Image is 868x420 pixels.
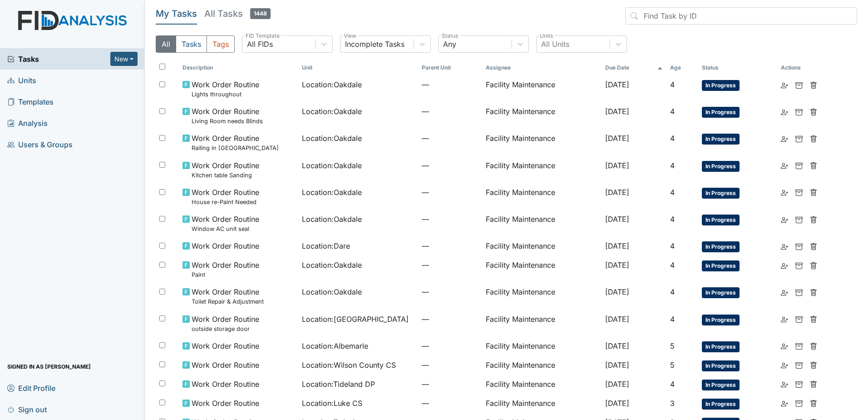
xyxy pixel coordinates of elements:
span: Work Order Routine Railing in Hallway [192,133,279,152]
span: 4 [670,134,675,143]
th: Toggle SortBy [666,60,698,75]
span: [DATE] [605,107,629,116]
th: Toggle SortBy [298,60,418,75]
span: In Progress [702,260,740,271]
a: Archive [795,340,803,351]
span: Location : Oakdale [302,260,362,270]
span: [DATE] [605,161,629,170]
span: [DATE] [605,360,629,370]
span: Signed in as [PERSON_NAME] [7,360,91,374]
span: Work Order Routine Lights throughout [192,79,259,99]
span: In Progress [702,134,740,145]
span: — [422,79,478,90]
span: [DATE] [605,287,629,296]
th: Assignee [482,60,602,75]
span: — [422,398,478,409]
span: In Progress [702,161,740,172]
div: Type filter [156,35,235,53]
td: Facility Maintenance [482,394,602,413]
span: Work Order Routine [192,379,259,390]
span: [DATE] [605,260,629,270]
input: Toggle All Rows Selected [159,64,165,70]
span: In Progress [702,80,740,91]
span: Work Order Routine Paint [192,260,259,279]
span: 1448 [250,8,271,19]
span: Location : Oakdale [302,106,362,117]
th: Toggle SortBy [698,60,777,75]
span: Location : Oakdale [302,214,362,225]
small: outside storage door [192,325,259,333]
span: 4 [670,241,675,250]
a: Delete [810,314,817,325]
a: Delete [810,160,817,171]
span: In Progress [702,241,740,252]
td: Facility Maintenance [482,283,602,310]
span: Location : [GEOGRAPHIC_DATA] [302,314,409,325]
span: — [422,314,478,325]
span: — [422,160,478,171]
a: Archive [795,240,803,251]
span: — [422,260,478,270]
span: Work Order Routine [192,360,259,370]
span: Work Order Routine House re-Paint Needed [192,187,259,206]
span: 4 [670,107,675,116]
span: Location : Albemarle [302,340,368,351]
span: 4 [670,260,675,270]
a: Archive [795,286,803,297]
small: Railing in [GEOGRAPHIC_DATA] [192,144,279,152]
span: 4 [670,287,675,296]
span: — [422,379,478,390]
span: Work Order Routine [192,240,259,251]
span: In Progress [702,380,740,390]
span: 4 [670,188,675,197]
a: Delete [810,79,817,90]
th: Toggle SortBy [179,60,299,75]
div: Any [443,39,456,50]
a: Archive [795,398,803,409]
button: Tasks [176,35,207,53]
span: Edit Profile [7,381,55,395]
div: Incomplete Tasks [345,39,404,50]
a: Archive [795,160,803,171]
span: [DATE] [605,188,629,197]
th: Toggle SortBy [602,60,666,75]
a: Delete [810,360,817,370]
span: Work Order Routine [192,340,259,351]
button: Tags [207,35,235,53]
th: Toggle SortBy [418,60,482,75]
span: 4 [670,380,675,389]
a: Archive [795,79,803,90]
button: All [156,35,176,53]
span: In Progress [702,399,740,410]
a: Archive [795,133,803,144]
span: [DATE] [605,341,629,350]
button: New [110,52,138,66]
small: Lights throughout [192,90,259,99]
a: Archive [795,187,803,198]
small: Window AC unit seal [192,225,259,233]
span: Units [7,73,36,87]
a: Archive [795,106,803,117]
span: Work Order Routine Window AC unit seal [192,214,259,233]
td: Facility Maintenance [482,375,602,394]
a: Archive [795,379,803,390]
small: Kitchen table Sanding [192,171,259,180]
span: 5 [670,341,675,350]
span: Location : Oakdale [302,286,362,297]
a: Archive [795,214,803,225]
span: Location : Luke CS [302,398,362,409]
span: Work Order Routine outside storage door [192,314,259,333]
span: Location : Tideland DP [302,379,375,390]
span: In Progress [702,315,740,325]
span: 3 [670,399,675,408]
span: — [422,286,478,297]
span: Location : Oakdale [302,133,362,144]
span: Location : Oakdale [302,79,362,90]
td: Facility Maintenance [482,210,602,237]
a: Delete [810,214,817,225]
td: Facility Maintenance [482,356,602,375]
span: — [422,106,478,117]
span: Users & Groups [7,137,73,151]
span: Tasks [7,54,110,65]
span: 4 [670,215,675,224]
